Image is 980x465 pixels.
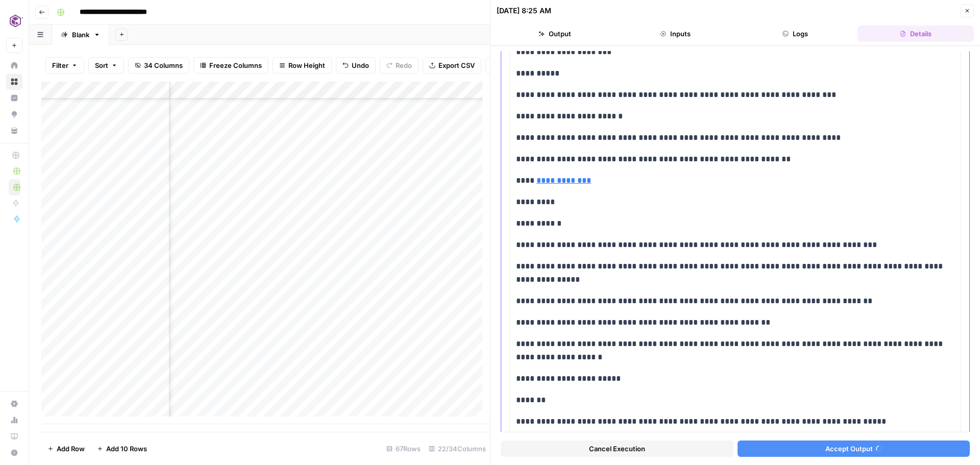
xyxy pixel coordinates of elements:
button: 34 Columns [128,57,189,74]
button: Sort [88,57,124,74]
span: Freeze Columns [209,60,262,70]
div: 67 Rows [382,440,425,457]
span: Redo [396,60,412,70]
a: Home [6,57,22,74]
a: Blank [52,25,109,45]
button: Export CSV [423,57,481,74]
span: Filter [52,60,68,70]
a: Browse [6,74,22,90]
button: Add 10 Rows [91,440,153,457]
button: Redo [380,57,419,74]
button: Workspace: Commvault [6,8,22,34]
button: Inputs [617,26,733,42]
span: Accept Output [825,444,873,454]
button: Row Height [273,57,332,74]
a: Your Data [6,123,22,139]
a: Opportunities [6,106,22,123]
button: Output [497,26,613,42]
span: Row Height [288,60,325,70]
button: Cancel Execution [501,440,733,457]
button: Logs [738,26,854,42]
a: Learning Hub [6,428,22,445]
img: Commvault Logo [6,12,24,30]
div: [DATE] 8:25 AM [497,6,551,16]
button: Details [857,26,974,42]
span: Undo [352,60,369,70]
button: Filter [45,57,84,74]
a: Insights [6,90,22,106]
a: Usage [6,412,22,428]
span: Add 10 Rows [106,444,147,454]
button: Accept Output [738,440,970,457]
button: Undo [336,57,376,74]
span: Export CSV [438,60,475,70]
span: Sort [95,60,108,70]
span: Add Row [57,444,85,454]
div: Blank [72,30,89,40]
button: Help + Support [6,445,22,461]
button: Freeze Columns [193,57,268,74]
span: 34 Columns [144,60,183,70]
span: Cancel Execution [589,444,645,454]
button: Add Row [41,440,91,457]
div: 22/34 Columns [425,440,490,457]
a: Settings [6,396,22,412]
